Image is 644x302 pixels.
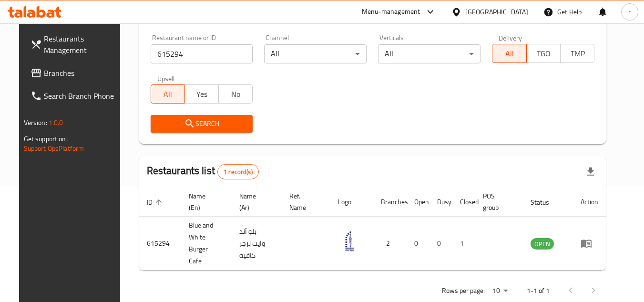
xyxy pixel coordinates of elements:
[189,87,215,101] span: Yes
[147,197,165,208] span: ID
[189,190,220,213] span: Name (En)
[560,44,594,63] button: TMP
[373,217,407,271] td: 2
[264,44,367,63] div: All
[492,44,526,63] button: All
[49,116,63,129] span: 1.0.0
[429,217,452,271] td: 0
[151,11,595,26] h2: Restaurant search
[24,142,84,155] a: Support.OpsPlatform
[483,190,511,213] span: POS group
[147,164,259,179] h2: Restaurants list
[579,160,602,183] div: Export file
[23,62,127,84] a: Branches
[24,133,68,145] span: Get support on:
[24,116,47,129] span: Version:
[157,75,175,82] label: Upsell
[362,6,420,18] div: Menu-management
[44,33,119,56] span: Restaurants Management
[223,87,249,101] span: No
[489,284,511,298] div: Rows per page:
[181,217,232,271] td: Blue and White Burger Cafe
[452,187,475,217] th: Closed
[531,197,562,208] span: Status
[573,187,606,217] th: Action
[581,238,598,249] div: Menu
[44,90,119,102] span: Search Branch Phone
[531,239,554,250] span: OPEN
[373,187,407,217] th: Branches
[139,187,606,271] table: enhanced table
[139,217,181,271] td: 615294
[465,7,528,17] div: [GEOGRAPHIC_DATA]
[23,27,127,62] a: Restaurants Management
[151,84,185,104] button: All
[378,44,480,63] div: All
[442,285,485,297] p: Rows per page:
[158,118,245,130] span: Search
[496,47,522,61] span: All
[218,84,253,104] button: No
[338,229,362,253] img: Blue and White Burger Cafe
[429,187,452,217] th: Busy
[23,84,127,107] a: Search Branch Phone
[239,190,270,213] span: Name (Ar)
[628,7,631,17] span: r
[289,190,319,213] span: Ref. Name
[184,84,219,104] button: Yes
[218,167,258,177] span: 1 record(s)
[151,115,253,133] button: Search
[44,67,119,79] span: Branches
[564,47,591,61] span: TMP
[155,87,181,101] span: All
[527,285,550,297] p: 1-1 of 1
[151,44,253,63] input: Search for restaurant name or ID..
[407,187,429,217] th: Open
[217,164,259,179] div: Total records count
[232,217,282,271] td: بلو آند وايت برجر كافيه
[407,217,429,271] td: 0
[526,44,561,63] button: TGO
[452,217,475,271] td: 1
[330,187,373,217] th: Logo
[499,34,522,41] label: Delivery
[531,47,557,61] span: TGO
